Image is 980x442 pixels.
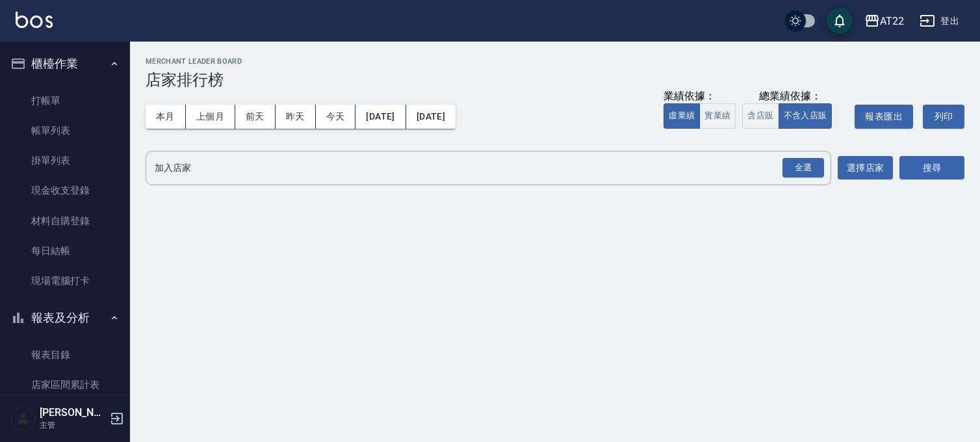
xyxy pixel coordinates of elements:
button: AT22 [859,8,909,34]
input: 店家名稱 [151,157,806,179]
button: 昨天 [276,105,316,129]
a: 店家區間累計表 [5,370,125,400]
button: 上個月 [186,105,235,129]
img: Logo [16,12,53,28]
button: [DATE] [406,105,456,129]
button: 搜尋 [899,156,964,180]
button: 選擇店家 [838,156,893,180]
button: Open [780,155,827,181]
button: 前天 [235,105,276,129]
a: 帳單列表 [5,116,125,146]
h5: [PERSON_NAME] [40,406,106,419]
img: Person [10,406,36,432]
button: 列印 [923,105,964,129]
button: 今天 [316,105,356,129]
button: 本月 [146,105,186,129]
div: AT22 [880,13,904,29]
a: 現場電腦打卡 [5,266,125,296]
h3: 店家排行榜 [146,71,964,89]
button: 報表及分析 [5,301,125,335]
div: 全選 [782,158,824,178]
h2: Merchant Leader Board [146,57,964,66]
a: 掛單列表 [5,146,125,175]
p: 主管 [40,419,106,431]
button: 登出 [914,9,964,33]
button: 實業績 [699,103,736,129]
button: save [827,8,853,34]
a: 材料自購登錄 [5,206,125,236]
button: 報表匯出 [855,105,913,129]
button: 不含入店販 [779,103,832,129]
div: 總業績依據： [759,90,821,103]
button: 含店販 [742,103,779,129]
a: 報表目錄 [5,340,125,370]
a: 打帳單 [5,86,125,116]
button: 虛業績 [664,103,700,129]
button: 櫃檯作業 [5,47,125,81]
a: 每日結帳 [5,236,125,266]
a: 報表匯出 [845,110,913,122]
a: 現金收支登錄 [5,175,125,205]
button: [DATE] [355,105,406,129]
div: 業績依據： [664,90,736,103]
